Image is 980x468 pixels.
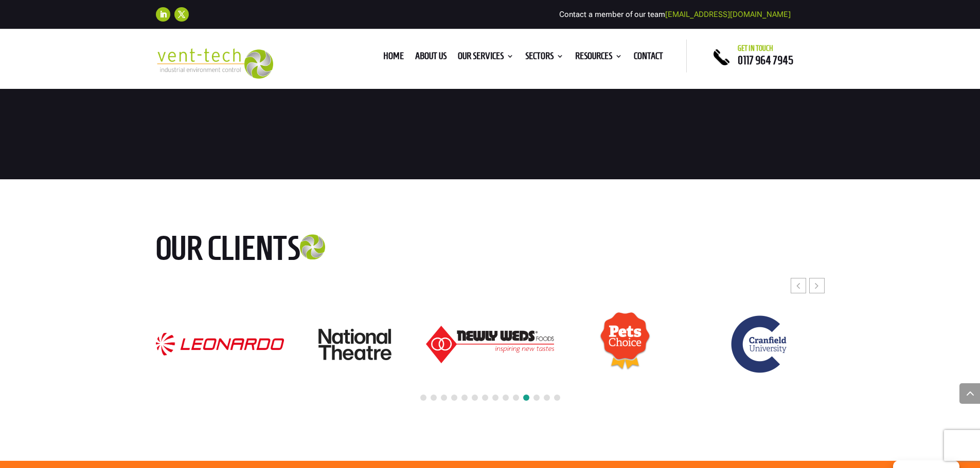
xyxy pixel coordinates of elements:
[634,52,663,64] a: Contact
[415,52,447,64] a: About us
[559,10,791,19] span: Contact a member of our team
[383,52,404,64] a: Home
[738,44,773,52] span: Get in touch
[599,312,651,377] img: Pets Choice
[291,328,419,361] div: 17 / 24
[156,7,170,22] a: Follow on LinkedIn
[156,231,377,271] h2: Our clients
[561,311,689,377] div: 19 / 24
[791,278,806,293] div: Previous slide
[726,311,793,378] img: Cranfield University logo
[156,333,283,355] img: Logo_Leonardo
[738,54,793,66] a: 0117 964 7945
[425,325,554,364] div: 18 / 24
[318,329,391,360] img: National Theatre
[426,326,554,363] img: Newly-Weds_Logo
[155,332,284,356] div: 16 / 24
[156,48,274,79] img: 2023-09-27T08_35_16.549ZVENT-TECH---Clear-background
[809,278,825,293] div: Next slide
[696,310,824,378] div: 20 / 24
[458,52,514,64] a: Our Services
[665,10,791,19] a: [EMAIL_ADDRESS][DOMAIN_NAME]
[525,52,564,64] a: Sectors
[575,52,622,64] a: Resources
[174,7,189,22] a: Follow on X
